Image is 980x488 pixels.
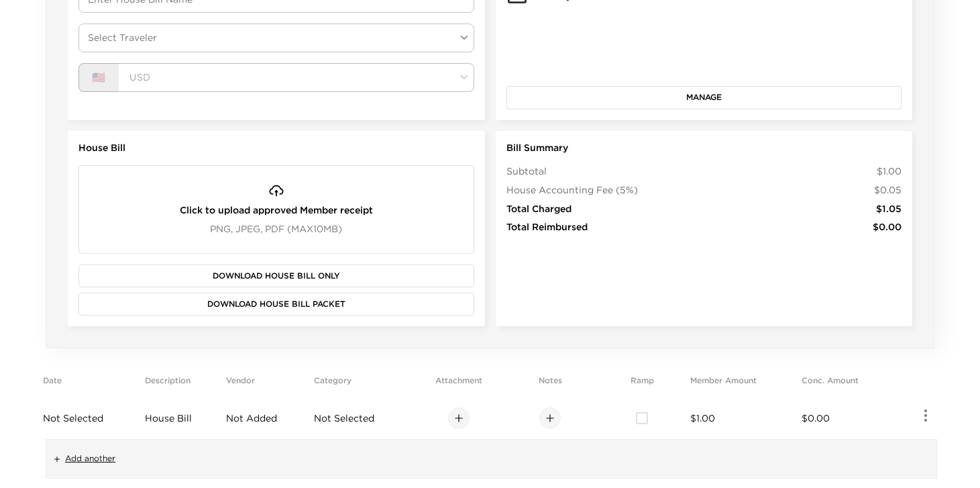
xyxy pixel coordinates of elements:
[78,63,119,92] div: 🇺🇸
[506,86,902,109] button: Manage
[65,453,115,465] span: Add another
[43,412,103,424] span: Not Selected
[506,221,588,234] span: Total Reimbursed
[226,412,277,424] span: Not Added
[506,203,571,216] span: Total Charged
[142,375,223,397] th: Description
[78,142,125,155] span: House Bill
[78,293,474,315] button: Download House Bill Packet
[876,203,902,216] span: $1.05
[311,375,413,397] th: Category
[506,142,568,155] span: Bill Summary
[802,412,830,424] span: $0.00
[877,165,902,179] span: $1.00
[78,165,474,253] button: Click to upload approved Member receiptPNG, JPEG, PDF (Max10MB)
[873,221,902,234] span: $0.00
[596,375,688,397] th: Ramp
[40,375,142,397] th: Date
[504,375,596,397] th: Notes
[78,264,474,287] button: Download House Bill Only
[506,165,547,179] span: Subtotal
[145,412,192,424] span: House Bill
[314,412,374,424] span: Not Selected
[52,453,115,465] button: Add another
[413,375,505,397] th: Attachment
[506,184,638,197] span: House Accounting Fee (5%)
[119,63,474,92] div: USD
[688,375,799,397] th: Member Amount
[799,375,895,397] th: Conc. Amount
[223,375,311,397] th: Vendor
[180,204,373,217] span: Click to upload approved Member receipt
[690,412,715,424] span: $1.00
[210,223,342,236] span: PNG, JPEG, PDF (Max 10 MB)
[874,184,902,197] span: $0.05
